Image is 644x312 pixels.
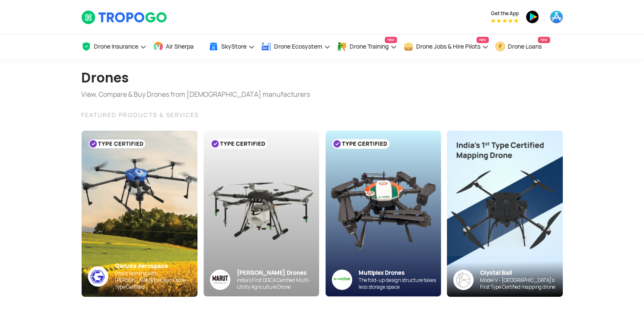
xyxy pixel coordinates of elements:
[447,131,563,297] img: bannerAdvertisement6.png
[491,10,519,17] span: Get the App
[480,269,563,277] div: Crystal Ball
[350,43,389,50] span: Drone Training
[81,66,310,90] h1: Drones
[94,43,138,50] span: Drone Insurance
[538,37,550,43] span: New
[82,131,197,297] img: bg_garuda_sky.png
[477,37,489,43] span: New
[261,34,331,59] a: Drone Ecosystem
[480,277,563,290] div: Model V - [GEOGRAPHIC_DATA]’s First Type Certified mapping drone
[237,277,319,290] div: India’s First DGCA Certified Multi-Utility Agriculture Drone
[526,10,539,24] img: ic_playstore.png
[81,110,563,120] div: FEATURED PRODUCTS & SERVICES
[210,269,230,290] img: Group%2036313.png
[416,43,480,50] span: Drone Jobs & Hire Pilots
[491,19,518,23] img: App Raking
[325,131,441,297] img: bg_multiplex_sky.png
[274,43,322,50] span: Drone Ecosystem
[359,277,441,290] div: The fold-up design structure takes less storage space
[495,34,550,59] a: Drone LoansNew
[81,34,147,59] a: Drone Insurance
[403,34,489,59] a: Drone Jobs & Hire PilotsNew
[88,266,108,287] img: ic_garuda_sky.png
[337,34,397,59] a: Drone TrainingNew
[166,43,194,50] span: Air Sherpa
[332,269,352,290] img: ic_multiplex_sky.png
[237,269,319,277] div: [PERSON_NAME] Drones
[153,34,202,59] a: Air Sherpa
[221,43,247,50] span: SkyStore
[508,43,542,50] span: Drone Loans
[115,262,197,270] div: Garuda Aerospace
[115,270,197,290] div: Smart farming with [PERSON_NAME]’s Kisan Drone - Type Certified
[203,131,319,296] img: bg_marut_sky.png
[208,34,255,59] a: SkyStore
[550,10,563,24] img: ic_appstore.png
[453,270,474,290] img: crystalball-logo-banner.png
[81,10,168,25] img: TropoGo Logo
[81,90,310,100] div: View, Compare & Buy Drones from [DEMOGRAPHIC_DATA] manufacturers
[385,37,397,43] span: New
[359,269,441,277] div: Multiplex Drones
